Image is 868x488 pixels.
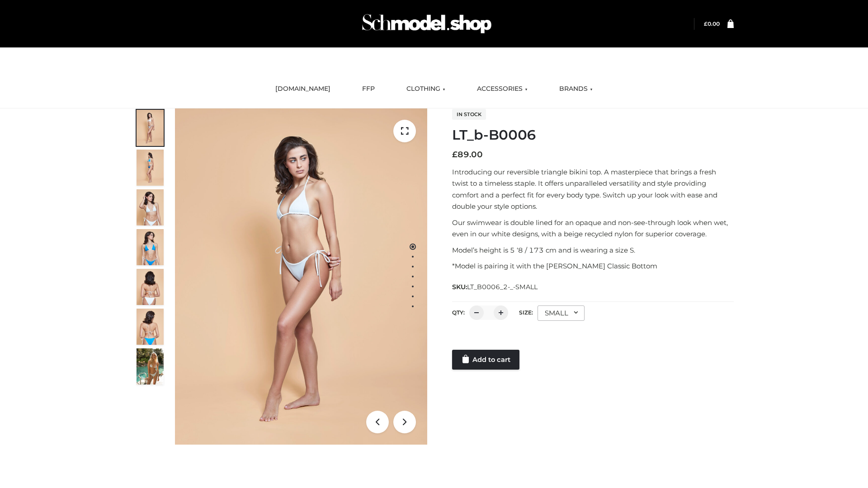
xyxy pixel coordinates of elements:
[269,79,337,99] a: [DOMAIN_NAME]
[137,309,164,345] img: ArielClassicBikiniTop_CloudNine_AzureSky_OW114ECO_8-scaled.jpg
[137,269,164,305] img: ArielClassicBikiniTop_CloudNine_AzureSky_OW114ECO_7-scaled.jpg
[704,20,720,27] a: £0.00
[137,189,164,225] img: ArielClassicBikiniTop_CloudNine_AzureSky_OW114ECO_3-scaled.jpg
[400,79,452,99] a: CLOTHING
[452,350,519,370] a: Add to cart
[467,283,538,291] span: LT_B0006_2-_-SMALL
[355,79,382,99] a: FFP
[452,244,734,256] p: Model’s height is 5 ‘8 / 173 cm and is wearing a size S.
[137,150,164,186] img: ArielClassicBikiniTop_CloudNine_AzureSky_OW114ECO_2-scaled.jpg
[137,110,164,146] img: ArielClassicBikiniTop_CloudNine_AzureSky_OW114ECO_1-scaled.jpg
[452,217,734,240] p: Our swimwear is double lined for an opaque and non-see-through look when wet, even in our white d...
[452,282,538,292] span: SKU:
[137,348,164,385] img: Arieltop_CloudNine_AzureSky2.jpg
[452,150,483,160] bdi: 89.00
[704,20,720,27] bdi: 0.00
[452,166,734,212] p: Introducing our reversible triangle bikini top. A masterpiece that brings a fresh twist to a time...
[552,79,599,99] a: BRANDS
[452,260,734,272] p: *Model is pairing it with the [PERSON_NAME] Classic Bottom
[452,109,486,120] span: In stock
[452,150,458,160] span: £
[137,229,164,265] img: ArielClassicBikiniTop_CloudNine_AzureSky_OW114ECO_4-scaled.jpg
[519,309,533,316] label: Size:
[359,6,495,42] img: Schmodel Admin 964
[538,305,585,321] div: SMALL
[470,79,534,99] a: ACCESSORIES
[452,127,734,143] h1: LT_b-B0006
[452,309,465,316] label: QTY:
[704,20,708,27] span: £
[175,108,427,445] img: ArielClassicBikiniTop_CloudNine_AzureSky_OW114ECO_1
